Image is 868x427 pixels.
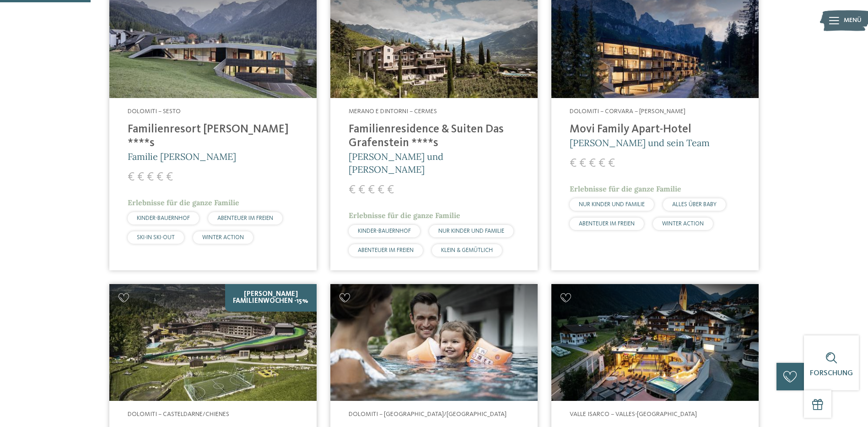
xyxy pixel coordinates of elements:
span: € € € [147,171,173,183]
span: € [579,158,586,170]
span: € [349,184,356,196]
span: Erlebnisse für die ganze Familie [128,198,239,207]
span: WINTER ACTION [202,235,244,241]
span: WINTER ACTION [662,221,704,227]
img: Cercate un hotel per famiglie? Qui troverete solo i migliori! [330,284,538,401]
span: Erlebnisse für die ganze Familie [570,184,681,193]
span: Forschung [810,370,853,377]
span: ABENTEUER IM FREIEN [217,215,273,221]
h4: Familienresidence & Suiten Das Grafenstein ****s [349,123,519,150]
span: € [137,171,144,183]
span: € [570,158,577,170]
span: Erlebnisse für die ganze Familie [349,211,460,220]
span: Familie [PERSON_NAME] [128,151,236,162]
span: NUR KINDER UND FAMILIE [579,202,645,208]
span: NUR KINDER UND FAMILIE [438,228,504,234]
span: Dolomiti – Sesto [128,108,181,115]
span: [PERSON_NAME] und [PERSON_NAME] [349,151,443,175]
span: Dolomiti – [GEOGRAPHIC_DATA]/[GEOGRAPHIC_DATA] [349,411,507,417]
span: KINDER-BAUERNHOF [137,215,190,221]
span: Dolomiti – Casteldarne/Chienes [128,411,229,417]
span: KLEIN & GEMÜTLICH [441,247,493,253]
span: Dolomiti – Corvara – [PERSON_NAME] [570,108,685,115]
span: SKI-IN SKI-OUT [137,235,175,241]
span: ALLES ÜBER BABY [672,202,717,208]
span: € [128,171,135,183]
h4: Movi Family Apart-Hotel [570,123,740,137]
span: ABENTEUER IM FREIEN [358,247,414,253]
span: ABENTEUER IM FREIEN [579,221,635,227]
span: KINDER-BAUERNHOF [358,228,411,234]
span: Valle Isarco – Valles-[GEOGRAPHIC_DATA] [570,411,697,417]
img: Cercate un hotel per famiglie? Qui troverete solo i migliori! [551,284,759,401]
img: Cercate un hotel per famiglie? Qui troverete solo i migliori! [109,284,317,401]
h4: Familienresort [PERSON_NAME] ****s [128,123,298,150]
span: [PERSON_NAME] und sein Team [570,137,710,148]
span: € [358,184,365,196]
span: € € € [589,158,615,170]
span: € € € [368,184,394,196]
span: Merano e dintorni – Cermes [349,108,437,115]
